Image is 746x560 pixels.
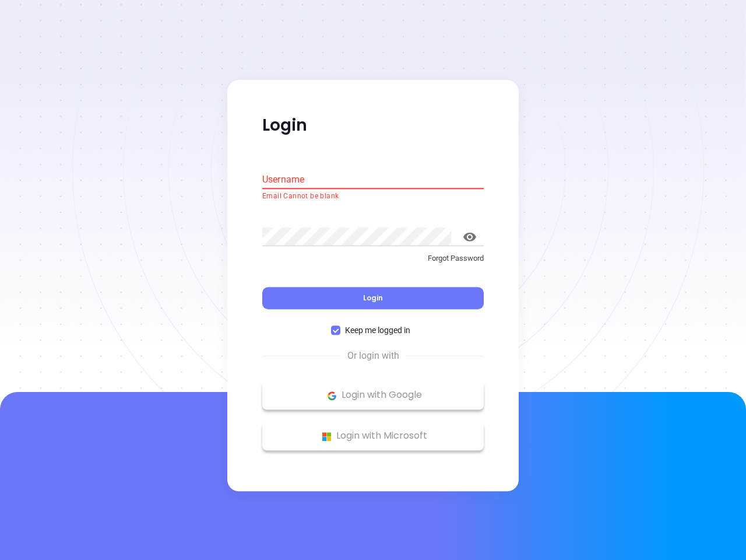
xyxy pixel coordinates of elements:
p: Forgot Password [262,253,484,264]
button: Microsoft Logo Login with Microsoft [262,422,484,451]
img: Microsoft Logo [319,429,334,444]
span: Or login with [342,349,405,363]
p: Email Cannot be blank [262,191,484,202]
button: toggle password visibility [456,223,484,251]
img: Google Logo [325,388,339,403]
button: Login [262,288,484,310]
span: Keep me logged in [340,324,415,337]
button: Google Logo Login with Google [262,381,484,410]
a: Forgot Password [262,253,484,274]
p: Login with Microsoft [268,428,478,445]
p: Login with Google [268,387,478,404]
span: Login [363,293,383,303]
p: Login [262,115,484,136]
